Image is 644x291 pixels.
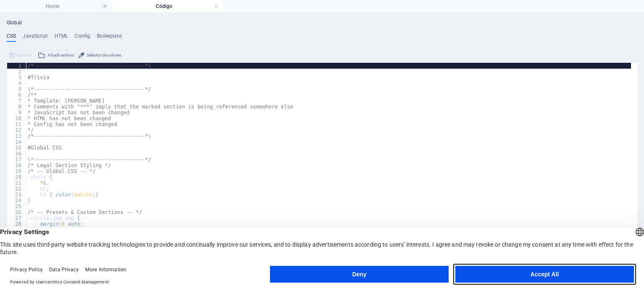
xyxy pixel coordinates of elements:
div: 21 [7,180,27,186]
div: 5 [7,86,27,92]
div: 4 [7,80,27,86]
div: 19 [7,168,27,174]
div: 2 [7,69,27,75]
div: 8 [7,104,27,110]
span: Selector de colores [87,50,121,60]
div: 25 [7,203,27,209]
button: Añadir archivo [36,50,75,60]
div: 1 [7,63,27,69]
div: 14 [7,139,27,145]
button: Selector de colores [77,50,122,60]
div: 28 [7,221,27,227]
div: 27 [7,215,27,221]
div: 20 [7,174,27,180]
div: 23 [7,192,27,198]
h4: Código [112,2,223,11]
div: 24 [7,198,27,203]
h4: JavaScript [23,33,47,42]
div: 10 [7,116,27,121]
div: 7 [7,98,27,104]
div: 6 [7,92,27,98]
h4: HTML [55,33,68,42]
span: Añadir archivo [48,50,74,60]
div: 16 [7,151,27,157]
div: 12 [7,127,27,133]
h4: CSS [7,33,16,42]
h4: Global [7,20,22,26]
div: 9 [7,110,27,116]
h4: Config [75,33,90,42]
div: 22 [7,186,27,192]
div: 3 [7,75,27,80]
div: 18 [7,162,27,168]
div: 13 [7,133,27,139]
div: 15 [7,145,27,151]
h4: Boilerplate [97,33,122,42]
div: 29 [7,227,27,233]
div: 17 [7,157,27,162]
div: 26 [7,209,27,215]
div: 11 [7,121,27,127]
